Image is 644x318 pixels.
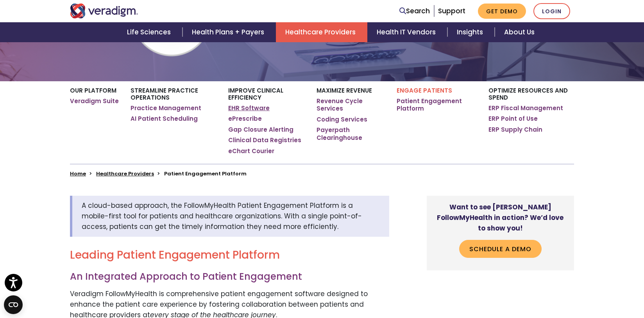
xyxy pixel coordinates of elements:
h2: Leading Patient Engagement Platform [70,248,389,262]
a: Login [533,3,570,19]
img: Veradigm logo [70,4,138,18]
a: Coding Services [317,116,367,123]
a: Health Plans + Payers [182,22,276,42]
a: Support [438,6,465,16]
a: Life Sciences [118,22,182,42]
a: Payerpath Clearinghouse [317,126,385,141]
button: Open CMP widget [4,295,23,314]
a: Search [399,6,430,16]
a: Healthcare Providers [276,22,367,42]
a: About Us [495,22,544,42]
a: Veradigm Suite [70,97,119,105]
a: Health IT Vendors [367,22,447,42]
a: Clinical Data Registries [228,136,301,144]
a: Gap Closure Alerting [228,126,293,134]
a: Healthcare Providers [96,170,154,177]
a: Insights [447,22,495,42]
a: Schedule a Demo [459,240,542,258]
strong: Want to see [PERSON_NAME] FollowMyHealth in action? We’d love to show you! [437,202,563,233]
a: Get Demo [478,4,526,19]
a: Practice Management [131,104,201,112]
h3: An Integrated Approach to Patient Engagement [70,271,389,282]
a: ERP Supply Chain [488,126,542,134]
a: Home [70,170,86,177]
a: EHR Software [228,104,270,112]
a: Patient Engagement Platform [397,97,477,113]
a: eChart Courier [228,147,274,155]
a: ePrescribe [228,115,262,123]
a: ERP Point of Use [488,115,538,123]
a: Revenue Cycle Services [317,97,385,113]
iframe: Drift Chat Widget [494,270,635,309]
a: AI Patient Scheduling [131,115,198,123]
span: A cloud-based approach, the FollowMyHealth Patient Engagement Platform is a mobile-first tool for... [82,201,362,231]
a: ERP Fiscal Management [488,104,563,112]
